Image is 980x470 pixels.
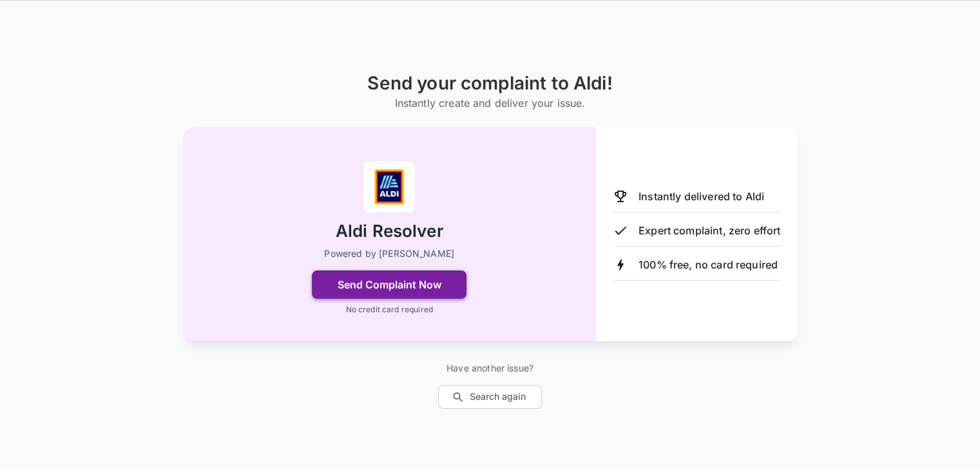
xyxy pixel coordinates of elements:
[438,362,542,375] p: Have another issue?
[639,189,764,204] p: Instantly delivered to Aldi
[367,94,612,112] h6: Instantly create and deliver your issue.
[324,247,454,260] p: Powered by [PERSON_NAME]
[345,304,432,315] p: No credit card required
[639,257,778,272] p: 100% free, no card required
[639,223,780,238] p: Expert complaint, zero effort
[363,161,415,212] img: Aldi
[367,73,612,94] h1: Send your complaint to Aldi!
[438,385,542,409] button: Search again
[312,270,466,299] button: Send Complaint Now
[336,220,443,243] h2: Aldi Resolver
